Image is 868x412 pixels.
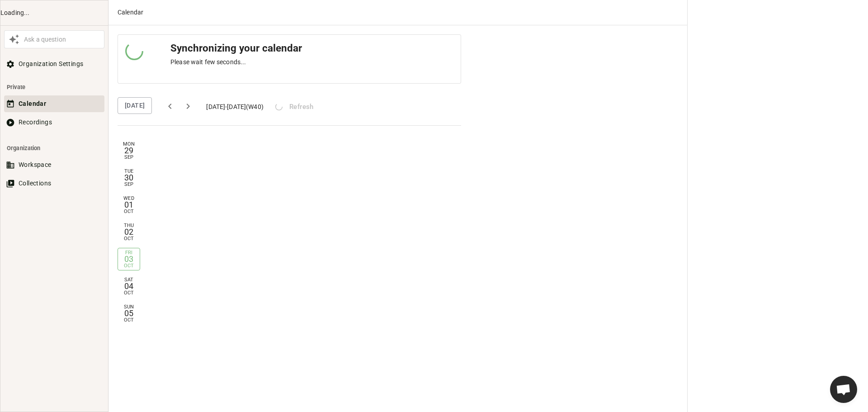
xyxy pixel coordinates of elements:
button: Recordings [4,114,104,131]
div: Thu [124,223,134,228]
div: [DATE] - [DATE] (W 40 ) [206,102,263,112]
p: Please wait few seconds... [170,57,453,67]
div: Mon [123,142,135,147]
div: Sun [124,304,134,309]
div: Sep [124,155,133,160]
div: 05 [124,309,133,317]
button: Awesile Icon [6,32,22,47]
div: Oct [124,236,134,241]
div: Oct [124,263,134,268]
li: Organization [4,140,104,156]
button: [DATE] [118,97,152,114]
div: 29 [124,147,133,155]
button: previous [161,97,179,115]
div: Ouvrir le chat [830,376,857,403]
button: next [179,97,197,115]
div: 02 [124,228,133,236]
li: Private [4,79,104,95]
div: Calendar [118,8,678,17]
div: Tue [124,169,133,174]
div: 01 [124,201,133,209]
button: Calendar [4,95,104,112]
div: 04 [124,282,133,290]
div: Loading... [0,8,108,18]
div: Fri [125,250,132,255]
div: 03 [124,255,133,263]
div: 30 [124,174,133,182]
div: Sep [124,182,133,187]
h3: Synchronizing your calendar [170,42,453,54]
button: Collections [4,175,104,192]
div: Oct [124,317,134,322]
div: Sat [124,277,133,282]
button: Workspace [4,156,104,173]
div: Oct [124,290,134,295]
div: Wed [123,196,134,201]
div: Ask a question [22,35,102,44]
button: Organization Settings [4,56,104,72]
div: Oct [124,209,134,214]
